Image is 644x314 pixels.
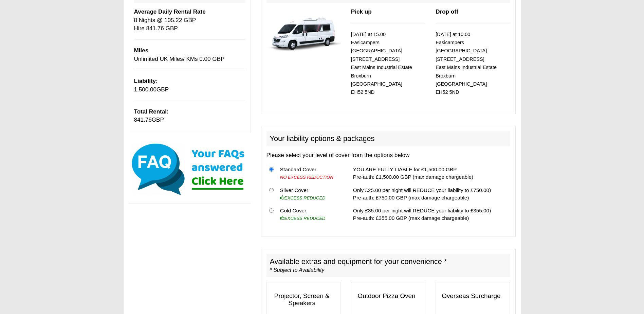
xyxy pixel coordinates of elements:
[266,151,510,159] p: Please select your level of cover from the options below
[134,77,245,94] p: GBP
[270,267,325,273] i: * Subject to Availability
[351,289,425,303] h3: Outdoor Pizza Oven
[266,8,341,56] img: 339.jpg
[350,204,510,225] td: Only £35.00 per night will REDUCE your liability to £355.00) Pre-auth: £355.00 GBP (max damage ch...
[350,184,510,204] td: Only £25.00 per night will REDUCE your liability to £750.00) Pre-auth: £750.00 GBP (max damage ch...
[129,142,251,196] img: Click here for our most common FAQs
[351,32,412,95] small: [DATE] at 15.00 Easicampers [GEOGRAPHIC_DATA] [STREET_ADDRESS] East Mains Industrial Estate Broxb...
[436,289,510,303] h3: Overseas Surcharge
[266,254,510,277] h2: Available extras and equipment for your convenience *
[277,184,343,204] td: Silver Cover
[350,163,510,184] td: YOU ARE FULLY LIABLE for £1,500.00 GBP Pre-auth: £1,500.00 GBP (max damage chargeable)
[280,175,333,180] i: NO EXCESS REDUCTION
[280,216,326,221] i: EXCESS REDUCED
[267,289,341,310] h3: Projector, Screen & Speakers
[134,47,245,63] p: Unlimited UK Miles/ KMs 0.00 GBP
[134,8,206,15] b: Average Daily Rental Rate
[134,86,157,93] span: 1,500.00
[134,78,158,84] b: Liability:
[266,131,510,146] h2: Your liability options & packages
[277,204,343,225] td: Gold Cover
[280,195,326,200] i: EXCESS REDUCED
[351,8,372,15] b: Pick up
[134,108,169,115] b: Total Rental:
[436,32,497,95] small: [DATE] at 10.00 Easicampers [GEOGRAPHIC_DATA] [STREET_ADDRESS] East Mains Industrial Estate Broxb...
[277,163,343,184] td: Standard Cover
[134,108,245,124] p: GBP
[436,8,458,15] b: Drop off
[134,8,245,33] p: 8 Nights @ 105.22 GBP Hire 841.76 GBP
[134,47,149,54] b: Miles
[134,117,152,123] span: 841.76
